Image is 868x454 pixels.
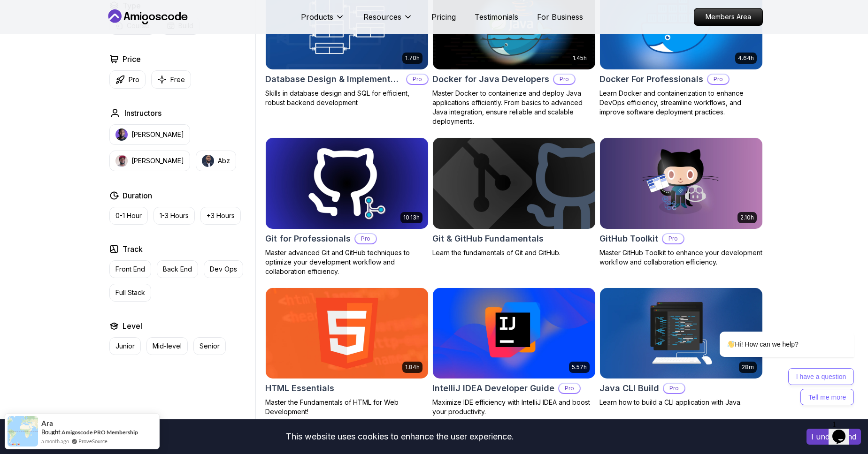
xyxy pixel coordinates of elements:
[690,247,859,412] iframe: chat widget
[78,437,108,445] a: ProveSource
[129,75,139,84] p: Pro
[432,89,596,126] p: Master Docker to containerize and deploy Java applications efficiently. From basics to advanced J...
[301,11,333,23] p: Products
[740,214,754,221] p: 2.10h
[41,437,69,445] span: a month ago
[433,288,595,379] img: IntelliJ IDEA Developer Guide card
[599,73,703,86] h2: Docker For Professionals
[599,248,763,267] p: Master GitHub Toolkit to enhance your development workflow and collaboration efficiency.
[599,398,763,407] p: Learn how to build a CLI application with Java.
[559,384,580,393] p: Pro
[432,398,596,416] p: Maximize IDE efficiency with IntelliJ IDEA and boost your productivity.
[207,211,235,220] p: +3 Hours
[202,155,214,167] img: instructor img
[204,260,243,278] button: Dev Ops
[41,419,53,427] span: Ara
[218,156,230,166] p: Abz
[355,234,376,243] p: Pro
[407,75,428,84] p: Pro
[599,382,659,395] h2: Java CLI Build
[363,11,413,30] button: Resources
[160,211,189,220] p: 1-3 Hours
[405,363,420,371] p: 1.84h
[109,124,190,145] button: instructor img[PERSON_NAME]
[115,155,128,167] img: instructor img
[157,260,198,278] button: Back End
[123,53,141,65] h2: Price
[537,11,583,23] a: For Business
[573,54,587,62] p: 1.45h
[170,75,185,84] p: Free
[599,89,763,117] p: Learn Docker and containerization to enhance DevOps efficiency, streamline workflows, and improve...
[131,156,184,166] p: [PERSON_NAME]
[432,288,596,417] a: IntelliJ IDEA Developer Guide card5.57hIntelliJ IDEA Developer GuideProMaximize IDE efficiency wi...
[433,138,595,229] img: Git & GitHub Fundamentals card
[109,337,141,355] button: Junior
[363,11,401,23] p: Resources
[403,214,420,221] p: 10.13h
[115,129,128,141] img: instructor img
[115,211,142,220] p: 0-1 Hour
[432,137,596,257] a: Git & GitHub Fundamentals cardGit & GitHub FundamentalsLearn the fundamentals of Git and GitHub.
[115,288,145,297] p: Full Stack
[123,243,143,255] h2: Track
[151,70,191,89] button: Free
[109,70,146,89] button: Pro
[694,8,763,26] a: Members Area
[829,416,859,445] iframe: chat widget
[600,288,762,379] img: Java CLI Build card
[265,232,351,245] h2: Git for Professionals
[265,89,429,107] p: Skills in database design and SQL for efficient, robust backend development
[554,75,575,84] p: Pro
[115,341,135,351] p: Junior
[405,54,420,62] p: 1.70h
[109,207,148,225] button: 0-1 Hour
[807,429,861,445] button: Accept cookies
[196,151,236,171] button: instructor imgAbz
[193,337,226,355] button: Senior
[123,190,152,201] h2: Duration
[694,8,762,25] p: Members Area
[41,428,61,436] span: Bought
[8,416,38,446] img: provesource social proof notification image
[124,107,161,119] h2: Instructors
[109,284,151,302] button: Full Stack
[115,265,145,274] p: Front End
[265,137,429,276] a: Git for Professionals card10.13hGit for ProfessionalsProMaster advanced Git and GitHub techniques...
[261,136,432,231] img: Git for Professionals card
[432,248,596,257] p: Learn the fundamentals of Git and GitHub.
[663,234,684,243] p: Pro
[146,337,188,355] button: Mid-level
[123,320,142,332] h2: Level
[131,130,184,139] p: [PERSON_NAME]
[431,11,456,23] a: Pricing
[210,265,237,274] p: Dev Ops
[266,288,428,379] img: HTML Essentials card
[432,382,554,395] h2: IntelliJ IDEA Developer Guide
[7,426,792,447] div: This website uses cookies to enhance the user experience.
[708,75,729,84] p: Pro
[738,54,754,62] p: 4.64h
[475,11,518,23] a: Testimonials
[265,288,429,417] a: HTML Essentials card1.84hHTML EssentialsMaster the Fundamentals of HTML for Web Development!
[265,248,429,276] p: Master advanced Git and GitHub techniques to optimize your development workflow and collaboration...
[600,138,762,229] img: GitHub Toolkit card
[200,207,241,225] button: +3 Hours
[200,341,220,351] p: Senior
[163,265,192,274] p: Back End
[61,429,138,436] a: Amigoscode PRO Membership
[153,341,182,351] p: Mid-level
[599,288,763,408] a: Java CLI Build card28mJava CLI BuildProLearn how to build a CLI application with Java.
[109,151,190,171] button: instructor img[PERSON_NAME]
[432,232,544,245] h2: Git & GitHub Fundamentals
[664,384,684,393] p: Pro
[265,73,402,86] h2: Database Design & Implementation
